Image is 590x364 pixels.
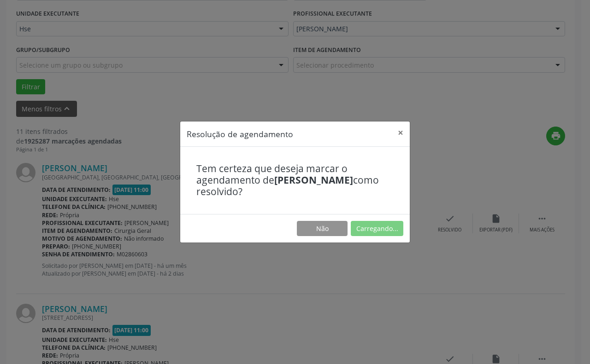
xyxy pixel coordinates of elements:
h4: Tem certeza que deseja marcar o agendamento de como resolvido? [196,163,394,198]
button: Não [297,221,348,237]
b: [PERSON_NAME] [274,173,353,186]
button: Carregando... [351,221,403,237]
button: Close [391,121,410,144]
h5: Resolução de agendamento [187,128,293,140]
